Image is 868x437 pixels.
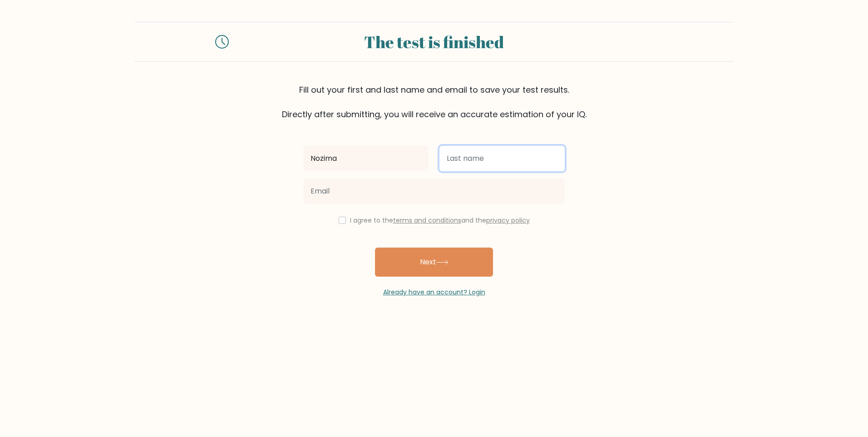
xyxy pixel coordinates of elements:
a: terms and conditions [393,216,461,225]
label: I agree to the and the [350,216,530,225]
a: Already have an account? Login [383,288,485,297]
div: Fill out your first and last name and email to save your test results. Directly after submitting,... [134,84,734,120]
input: Last name [439,146,565,171]
button: Next [375,248,493,277]
input: Email [303,179,565,204]
a: privacy policy [486,216,530,225]
input: First name [303,146,429,171]
div: The test is finished [240,30,628,54]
